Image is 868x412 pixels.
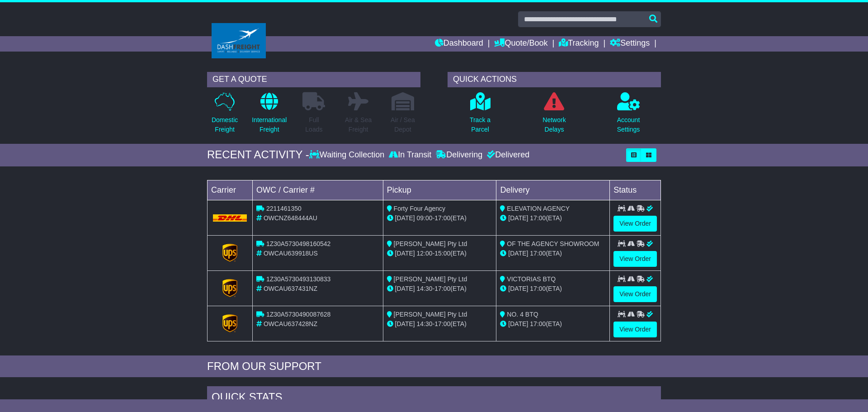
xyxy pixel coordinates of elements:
[434,214,450,222] span: 17:00
[507,311,538,318] span: NO. 4 BTQ
[264,285,317,292] span: OWCAU637431NZ
[613,251,657,267] a: View Order
[395,320,415,327] span: [DATE]
[252,115,287,134] p: International Freight
[530,214,546,222] span: 17:00
[417,285,433,292] span: 14:30
[435,36,483,52] a: Dashboard
[500,213,606,223] div: (ETA)
[222,279,238,297] img: GetCarrierServiceLogo
[208,180,253,200] td: Carrier
[264,214,317,222] span: OWCNZ648444AU
[500,249,606,258] div: (ETA)
[266,311,330,318] span: 1Z30A5730490087628
[253,180,383,200] td: OWC / Carrier #
[470,115,491,134] p: Track a Parcel
[207,360,661,373] div: FROM OUR SUPPORT
[417,250,433,257] span: 12:00
[266,275,330,283] span: 1Z30A5730493130833
[617,92,641,139] a: AccountSettings
[207,386,661,411] div: Quick Stats
[395,285,415,292] span: [DATE]
[395,250,415,257] span: [DATE]
[500,284,606,294] div: (ETA)
[213,214,247,222] img: DHL.png
[212,115,238,134] p: Domestic Freight
[394,275,467,283] span: [PERSON_NAME] Pty Ltd
[508,320,528,327] span: [DATE]
[417,320,433,327] span: 14:30
[387,249,493,258] div: - (ETA)
[417,214,433,222] span: 09:00
[211,92,238,139] a: DomesticFreight
[207,148,309,161] div: RECENT ACTIVITY -
[207,72,420,87] div: GET A QUOTE
[264,320,317,327] span: OWCAU637428NZ
[345,115,372,134] p: Air & Sea Freight
[394,311,467,318] span: [PERSON_NAME] Pty Ltd
[508,285,528,292] span: [DATE]
[530,250,546,257] span: 17:00
[387,150,434,160] div: In Transit
[617,115,640,134] p: Account Settings
[302,115,325,134] p: Full Loads
[530,320,546,327] span: 17:00
[508,214,528,222] span: [DATE]
[222,244,238,262] img: GetCarrierServiceLogo
[613,286,657,302] a: View Order
[434,250,450,257] span: 15:00
[309,150,387,160] div: Waiting Collection
[559,36,599,52] a: Tracking
[266,240,330,247] span: 1Z30A5730498160542
[613,322,657,337] a: View Order
[387,319,493,329] div: - (ETA)
[500,319,606,329] div: (ETA)
[222,314,238,332] img: GetCarrierServiceLogo
[395,214,415,222] span: [DATE]
[530,285,546,292] span: 17:00
[507,240,599,247] span: OF THE AGENCY SHOWROOM
[542,92,566,139] a: NetworkDelays
[485,150,529,160] div: Delivered
[434,320,450,327] span: 17:00
[494,36,547,52] a: Quote/Book
[264,250,318,257] span: OWCAU639918US
[507,275,556,283] span: VICTORIAS BTQ
[613,216,657,232] a: View Order
[394,205,445,212] span: Forty Four Agency
[387,284,493,294] div: - (ETA)
[496,180,610,200] td: Delivery
[387,213,493,223] div: - (ETA)
[434,150,485,160] div: Delivering
[394,240,467,247] span: [PERSON_NAME] Pty Ltd
[542,115,566,134] p: Network Delays
[383,180,496,200] td: Pickup
[448,72,661,87] div: QUICK ACTIONS
[610,36,650,52] a: Settings
[610,180,661,200] td: Status
[508,250,528,257] span: [DATE]
[266,205,302,212] span: 2211461350
[391,115,415,134] p: Air / Sea Depot
[507,205,570,212] span: ELEVATION AGENCY
[251,92,287,139] a: InternationalFreight
[434,285,450,292] span: 17:00
[469,92,491,139] a: Track aParcel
